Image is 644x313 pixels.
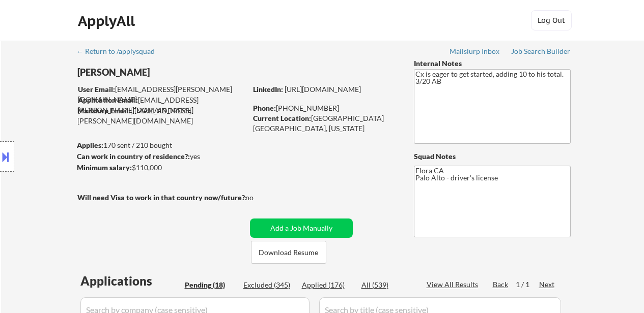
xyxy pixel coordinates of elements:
div: View All Results [427,279,481,290]
a: Mailslurp Inbox [450,47,500,57]
button: Log Out [531,10,572,30]
div: ApplyAll [78,12,138,29]
div: Squad Notes [414,151,571,162]
button: Download Resume [251,241,326,264]
div: Pending (18) [185,280,236,290]
div: Internal Notes [414,58,571,69]
button: Add a Job Manually [250,218,353,238]
div: Back [493,279,509,290]
div: ← Return to /applysquad [76,48,164,55]
div: Job Search Builder [511,48,571,55]
div: All (539) [361,280,412,290]
a: [URL][DOMAIN_NAME] [285,85,361,93]
strong: Phone: [253,104,276,112]
div: Applications [80,275,181,287]
div: Mailslurp Inbox [450,48,500,55]
div: [PHONE_NUMBER] [253,103,397,113]
div: [GEOGRAPHIC_DATA] [GEOGRAPHIC_DATA], [US_STATE] [253,113,397,133]
a: ← Return to /applysquad [76,47,164,57]
div: Applied (176) [302,280,353,290]
strong: Current Location: [253,114,311,122]
div: Excluded (345) [243,280,294,290]
div: Next [539,279,555,290]
strong: LinkedIn: [253,85,283,93]
div: no [245,193,274,203]
a: Job Search Builder [511,47,571,57]
div: 1 / 1 [516,279,539,290]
